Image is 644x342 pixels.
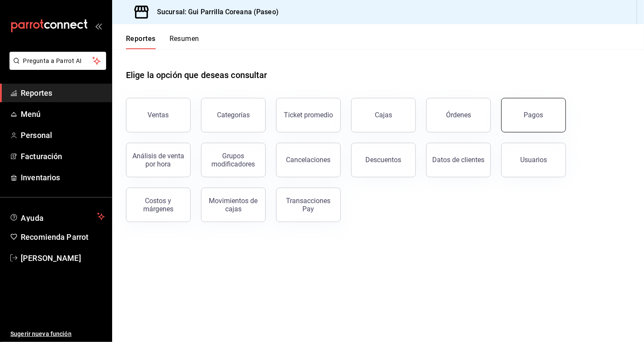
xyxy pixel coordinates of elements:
span: Pregunta a Parrot AI [23,56,93,66]
span: Menú [21,108,105,120]
div: navigation tabs [126,35,199,49]
button: Transacciones Pay [276,188,341,222]
button: Órdenes [426,98,491,132]
button: Cajas [351,98,416,132]
div: Costos y márgenes [132,197,185,213]
button: Descuentos [351,143,416,177]
button: Usuarios [501,143,566,177]
button: Pagos [501,98,566,132]
button: Categorías [201,98,266,132]
button: Ventas [126,98,191,132]
span: Reportes [21,87,105,99]
span: Recomienda Parrot [21,231,105,243]
span: Ayuda [21,211,94,222]
h1: Elige la opción que deseas consultar [126,69,267,82]
button: Grupos modificadores [201,143,266,177]
div: Movimientos de cajas [207,197,260,213]
span: Inventarios [21,172,105,183]
div: Grupos modificadores [207,152,260,168]
div: Transacciones Pay [282,197,335,213]
button: Costos y márgenes [126,188,191,222]
div: Cancelaciones [286,156,331,164]
div: Datos de clientes [433,156,485,164]
button: Pregunta a Parrot AI [9,52,106,70]
span: Personal [21,129,105,141]
a: Pregunta a Parrot AI [6,63,106,72]
span: Sugerir nueva función [10,329,105,339]
div: Órdenes [446,111,471,119]
button: Reportes [126,35,156,49]
div: Análisis de venta por hora [132,152,185,168]
h3: Sucursal: Gui Parrilla Coreana (Paseo) [150,7,279,17]
button: Datos de clientes [426,143,491,177]
button: open_drawer_menu [95,22,102,29]
div: Descuentos [366,156,402,164]
div: Usuarios [520,156,547,164]
button: Ticket promedio [276,98,341,132]
button: Análisis de venta por hora [126,143,191,177]
button: Cancelaciones [276,143,341,177]
div: Categorías [217,111,250,119]
span: [PERSON_NAME] [21,252,105,264]
button: Resumen [170,35,199,49]
button: Movimientos de cajas [201,188,266,222]
div: Cajas [375,111,392,119]
span: Facturación [21,151,105,162]
div: Ventas [148,111,169,119]
div: Pagos [524,111,543,119]
div: Ticket promedio [284,111,333,119]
